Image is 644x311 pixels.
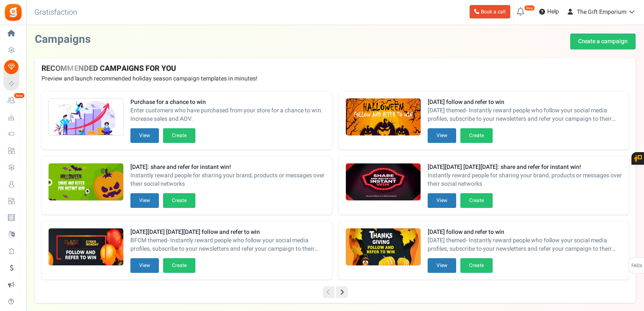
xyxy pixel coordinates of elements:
span: FAQs [631,258,642,274]
img: Recommended Campaigns [346,163,421,201]
a: New [3,93,23,108]
h2: Campaigns [35,34,91,46]
button: View [130,193,159,208]
img: Recommended Campaigns [346,98,421,136]
p: Preview and launch recommended holiday season campaign templates in minutes! [42,75,629,83]
a: Book a call [470,5,510,18]
button: Create [460,193,493,208]
span: The Gift Emporium [577,8,626,16]
span: [DATE] themed- Instantly reward people who follow your social media profiles, subscribe to your n... [428,106,623,123]
button: Create [163,128,195,143]
a: Create a campaign [570,34,636,49]
button: View [428,128,456,143]
img: Recommended Campaigns [49,98,123,136]
em: New [14,93,25,98]
img: Gratisfaction [4,3,23,22]
button: Create [460,258,493,273]
button: View [428,258,456,273]
button: Create [163,258,195,273]
h3: Gratisfaction [25,4,86,21]
span: Enter customers who have purchased from your store for a chance to win. Increase sales and AOV. [130,106,325,123]
span: Instantly reward people for sharing your brand, products or messages over their social networks [130,171,325,188]
button: Create [163,193,195,208]
span: Instantly reward people for sharing your brand, products or messages over their social networks [428,171,623,188]
span: BFCM themed- Instantly reward people who follow your social media profiles, subscribe to your new... [130,236,325,253]
button: View [428,193,456,208]
strong: [DATE] follow and refer to win [428,98,623,106]
a: Help [536,5,562,18]
h4: RECOMMENDED CAMPAIGNS FOR YOU [42,65,629,73]
img: Recommended Campaigns [49,163,123,201]
button: View [130,258,159,273]
button: Create [460,128,493,143]
strong: [DATE][DATE] [DATE][DATE]: share and refer for instant win! [428,163,623,171]
span: [DATE] themed- Instantly reward people who follow your social media profiles, subscribe to your n... [428,236,623,253]
img: Recommended Campaigns [49,228,123,266]
button: View [130,128,159,143]
img: Recommended Campaigns [346,228,421,266]
strong: [DATE] follow and refer to win [428,228,623,236]
strong: Purchase for a chance to win [130,98,325,106]
em: New [524,5,535,11]
strong: [DATE][DATE] [DATE][DATE] follow and refer to win [130,228,325,236]
span: Help [545,8,559,16]
strong: [DATE]: share and refer for instant win! [130,163,325,171]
